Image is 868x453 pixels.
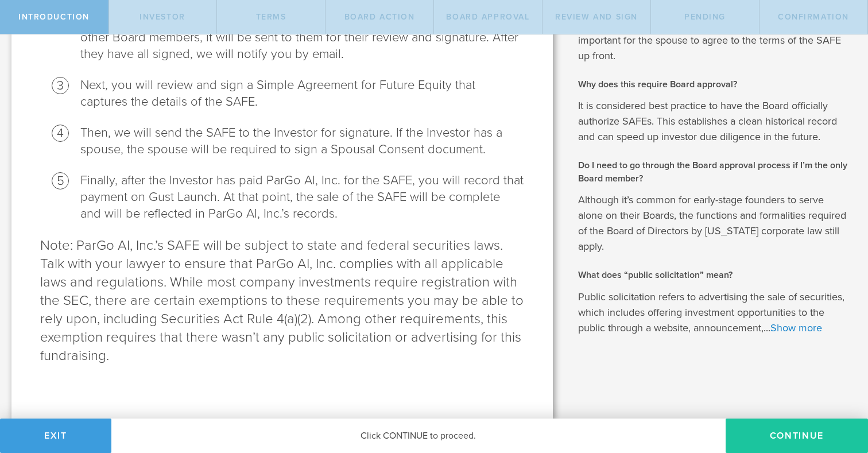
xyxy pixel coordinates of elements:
p: Note: ParGo AI, Inc.’s SAFE will be subject to state and federal securities laws. Talk with your ... [40,237,524,365]
span: Confirmation [778,12,849,22]
li: Next, you will review and sign a Simple Agreement for Future Equity that captures the details of ... [80,77,524,110]
p: It is considered best practice to have the Board officially authorize SAFEs. This establishes a c... [578,98,851,145]
button: Continue [726,419,868,453]
span: Pending [684,12,726,22]
h2: What does “public solicitation” mean? [578,269,851,281]
span: Investor [139,12,185,22]
h2: Do I need to go through the Board approval process if I’m the only Board member? [578,159,851,185]
p: Public solicitation refers to advertising the sale of securities, which includes offering investm... [578,289,851,336]
span: Board Action [344,12,415,22]
li: Finally, after the Investor has paid ParGo AI, Inc. for the SAFE, you will record that payment on... [80,172,524,222]
div: Click CONTINUE to proceed. [111,419,726,453]
span: Introduction [18,12,90,22]
p: Although it’s common for early-stage founders to serve alone on their Boards, the functions and f... [578,192,851,254]
span: Board Approval [446,12,529,22]
span: terms [256,12,286,22]
span: Review and Sign [555,12,638,22]
li: Next, you will review and sign a Board Action to approve the SAFE. If there are other Board membe... [80,13,524,63]
h2: Why does this require Board approval? [578,78,851,91]
a: Show more [770,322,822,334]
li: Then, we will send the SAFE to the Investor for signature. If the Investor has a spouse, the spou... [80,125,524,158]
